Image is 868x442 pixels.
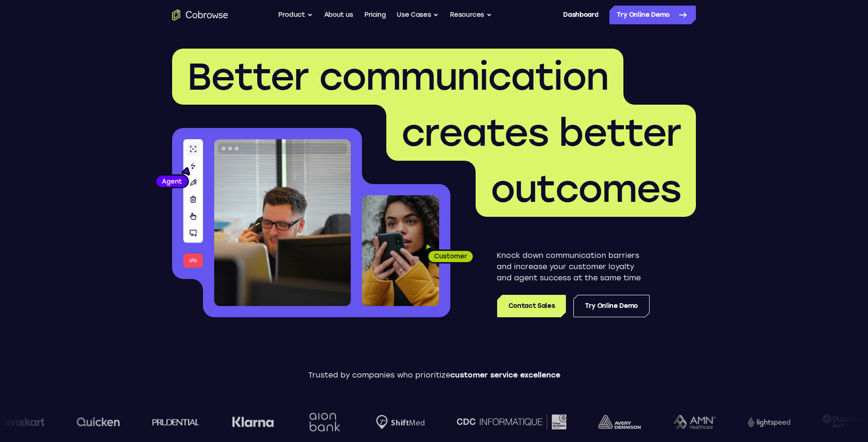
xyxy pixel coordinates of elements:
img: Aion Bank [296,403,333,441]
a: Pricing [364,6,386,24]
img: A customer support agent talking on the phone [214,139,351,306]
button: Resources [450,6,492,24]
a: Dashboard [563,6,598,24]
span: Better communication [187,54,608,99]
img: AMN Healthcare [663,415,705,429]
img: prudential [142,418,189,426]
p: Knock down communication barriers and increase your customer loyalty and agent success at the sam... [497,250,650,284]
span: outcomes [491,166,681,211]
button: Use Cases [397,6,439,24]
img: avery-dennison [588,415,630,429]
span: customer service excellence [450,371,560,379]
span: creates better [401,110,681,155]
a: About us [324,6,353,24]
img: Lightspeed [738,417,780,427]
a: Try Online Demo [609,6,696,24]
button: Product [278,6,313,24]
img: A customer holding their phone [362,195,439,306]
img: Shiftmed [366,415,414,429]
a: Contact Sales [497,295,566,317]
a: Try Online Demo [573,295,650,317]
img: Klarna [221,416,263,428]
img: CDC Informatique [446,414,556,429]
a: Go to the home page [172,9,228,21]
